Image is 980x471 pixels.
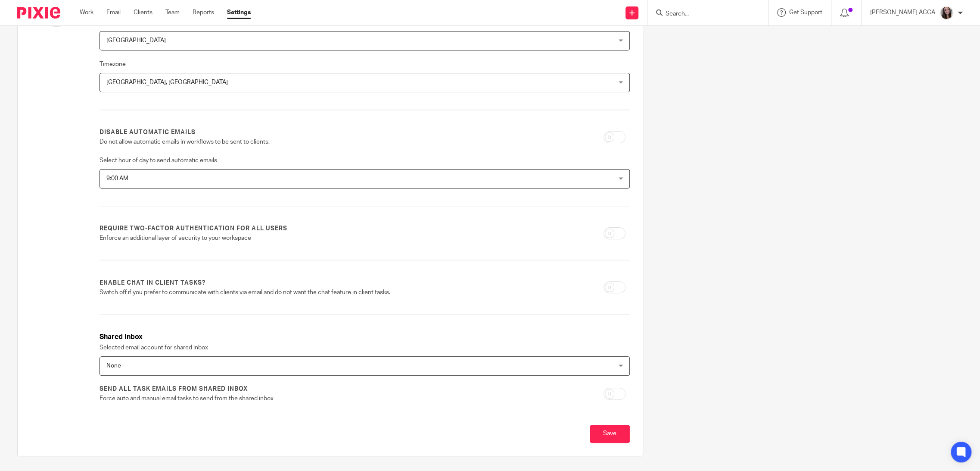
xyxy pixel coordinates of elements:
span: Get Support [789,9,822,16]
p: Enforce an additional layer of security to your workspace [100,234,448,242]
p: Force auto and manual email tasks to send from the shared inbox [100,394,448,403]
h3: Shared Inbox [100,332,630,342]
label: Select hour of day to send automatic emails [100,156,217,165]
a: Clients [134,8,152,17]
a: Settings [227,8,251,17]
a: Email [106,8,121,17]
input: Save [590,425,630,443]
span: None [106,363,121,369]
a: Work [80,8,93,17]
input: Search [665,10,742,18]
label: Disable automatic emails [100,128,196,137]
img: Nicole%202023.jpg [940,6,953,20]
p: Switch off if you prefer to communicate with clients via email and do not want the chat feature i... [100,288,448,297]
label: Selected email account for shared inbox [100,343,208,352]
label: Enable chat in client tasks? [100,279,205,287]
img: Pixie [17,7,60,19]
span: 9:00 AM [106,176,128,182]
span: [GEOGRAPHIC_DATA] [106,38,166,44]
p: [PERSON_NAME] ACCA [870,8,935,17]
p: Do not allow automatic emails in workflows to be sent to clients. [100,138,448,146]
label: Send all task emails from shared inbox [100,385,248,393]
label: Require two-factor authentication for all users [100,224,287,233]
a: Team [165,8,180,17]
label: Timezone [100,60,126,69]
span: [GEOGRAPHIC_DATA], [GEOGRAPHIC_DATA] [106,79,228,85]
a: Reports [193,8,214,17]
